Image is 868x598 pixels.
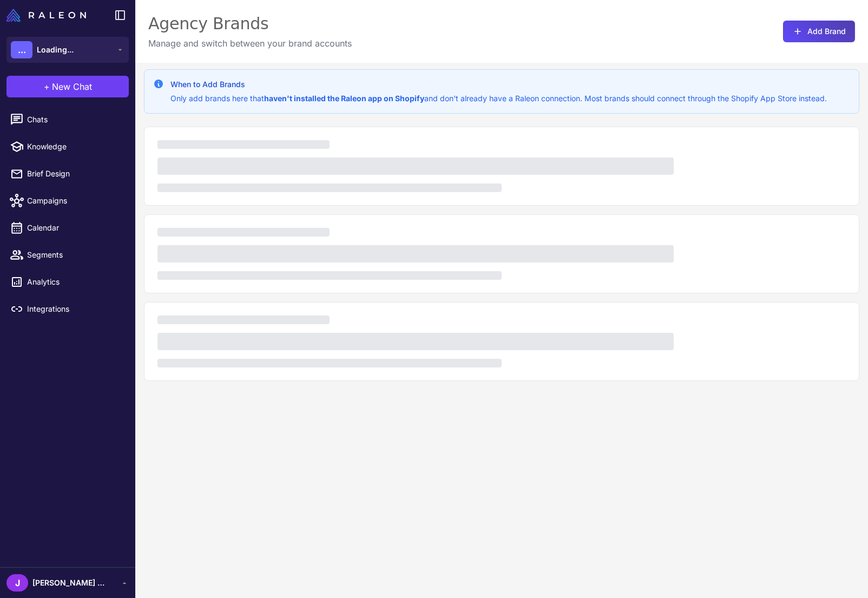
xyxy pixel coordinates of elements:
div: J [6,574,28,592]
span: Campaigns [27,195,122,207]
span: Chats [27,114,122,126]
span: Analytics [27,276,122,288]
span: Integrations [27,303,122,315]
span: [PERSON_NAME] Fake [PERSON_NAME] [32,577,108,589]
a: Calendar [4,216,131,239]
a: Knowledge [4,135,131,158]
p: Manage and switch between your brand accounts [148,37,352,50]
a: Campaigns [4,189,131,212]
button: ...Loading... [6,37,129,63]
span: Calendar [27,222,122,234]
strong: haven't installed the Raleon app on Shopify [264,94,424,103]
div: ... [11,41,32,58]
span: New Chat [52,80,92,93]
img: Raleon Logo [6,9,86,22]
button: Add Brand [783,21,855,42]
div: Agency Brands [148,13,352,35]
a: Chats [4,108,131,131]
span: Loading... [37,44,74,56]
button: +New Chat [6,76,129,97]
h3: When to Add Brands [170,78,827,90]
span: Segments [27,249,122,261]
a: Brief Design [4,162,131,185]
a: Integrations [4,298,131,320]
a: Segments [4,244,131,266]
a: Raleon Logo [6,9,90,22]
span: + [44,80,50,93]
p: Only add brands here that and don't already have a Raleon connection. Most brands should connect ... [170,93,827,104]
a: Analytics [4,271,131,293]
span: Brief Design [27,168,122,180]
span: Knowledge [27,141,122,153]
